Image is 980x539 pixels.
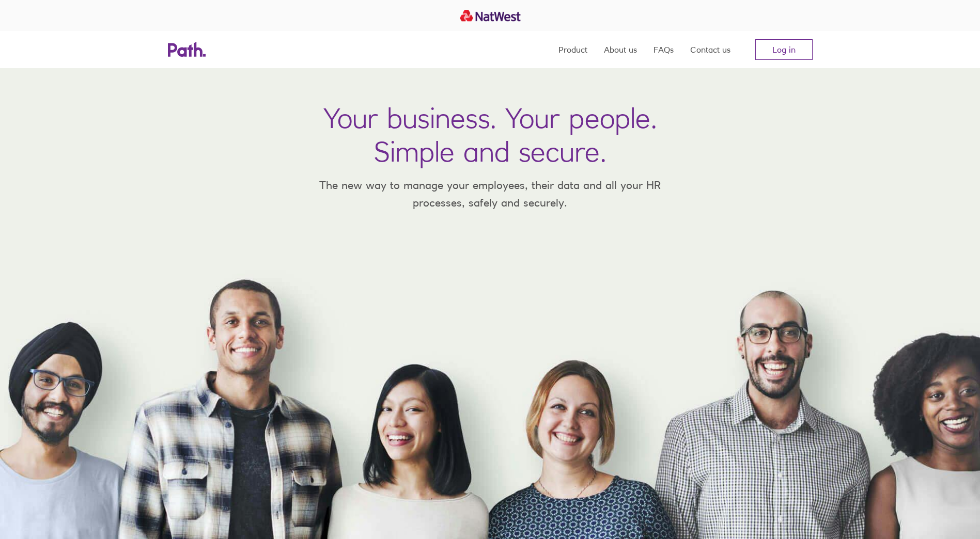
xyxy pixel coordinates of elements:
[304,177,676,211] p: The new way to manage your employees, their data and all your HR processes, safely and securely.
[690,31,730,68] a: Contact us
[558,31,587,68] a: Product
[604,31,637,68] a: About us
[323,101,657,168] h1: Your business. Your people. Simple and secure.
[755,39,813,60] a: Log in
[654,31,674,68] a: FAQs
